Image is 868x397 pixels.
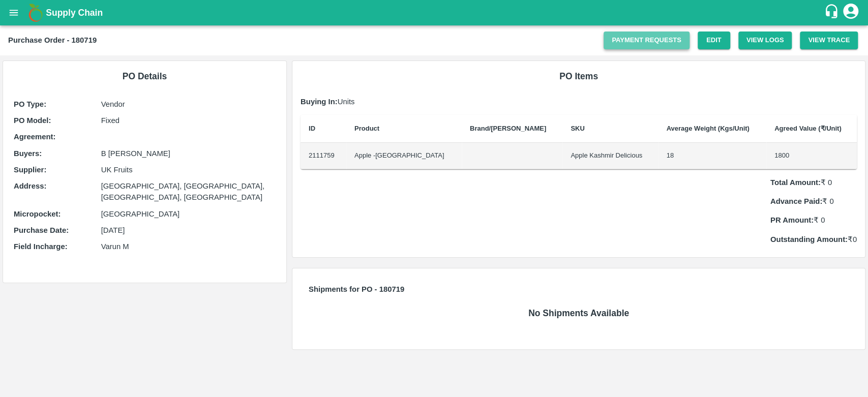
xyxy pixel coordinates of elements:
[738,32,792,49] button: View Logs
[770,234,857,245] p: ₹ 0
[666,125,749,132] b: Average Weight (Kgs/Unit)
[46,6,824,20] a: Supply Chain
[346,143,462,169] td: Apple -[GEOGRAPHIC_DATA]
[770,178,821,187] b: Total Amount:
[571,125,584,132] b: SKU
[8,36,97,44] b: Purchase Order - 180719
[658,143,766,169] td: 18
[309,285,404,293] b: Shipments for PO - 180719
[101,241,276,252] p: Varun M
[562,143,658,169] td: Apple Kashmir Delicious
[824,4,842,22] div: customer-support
[354,125,379,132] b: Product
[101,148,276,159] p: B [PERSON_NAME]
[301,96,857,107] p: Units
[770,216,814,224] b: PR Amount:
[301,69,857,83] h6: PO Items
[2,1,25,24] button: open drawer
[774,125,842,132] b: Agreed Value (₹/Unit)
[604,32,690,49] a: Payment Requests
[301,98,338,106] b: Buying In:
[14,182,46,190] b: Address :
[309,125,315,132] b: ID
[101,164,276,175] p: UK Fruits
[14,100,46,108] b: PO Type :
[770,197,822,205] b: Advance Paid:
[14,149,42,158] b: Buyers :
[25,3,46,23] img: logo
[14,116,51,125] b: PO Model :
[770,235,848,243] b: Outstanding Amount:
[101,225,276,236] p: [DATE]
[800,32,858,49] button: View Trace
[305,306,853,320] h6: No Shipments Available
[101,99,276,110] p: Vendor
[14,226,69,234] b: Purchase Date :
[770,177,857,188] p: ₹ 0
[770,215,857,226] p: ₹ 0
[770,196,857,207] p: ₹ 0
[101,115,276,126] p: Fixed
[14,210,61,218] b: Micropocket :
[101,208,276,220] p: [GEOGRAPHIC_DATA]
[14,133,55,141] b: Agreement:
[698,32,730,49] a: Edit
[470,125,546,132] b: Brand/[PERSON_NAME]
[11,69,278,83] h6: PO Details
[46,8,103,18] b: Supply Chain
[301,143,346,169] td: 2111759
[766,143,857,169] td: 1800
[101,180,276,203] p: [GEOGRAPHIC_DATA], [GEOGRAPHIC_DATA], [GEOGRAPHIC_DATA], [GEOGRAPHIC_DATA]
[14,166,46,174] b: Supplier :
[14,242,68,251] b: Field Incharge :
[842,2,860,23] div: account of current user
